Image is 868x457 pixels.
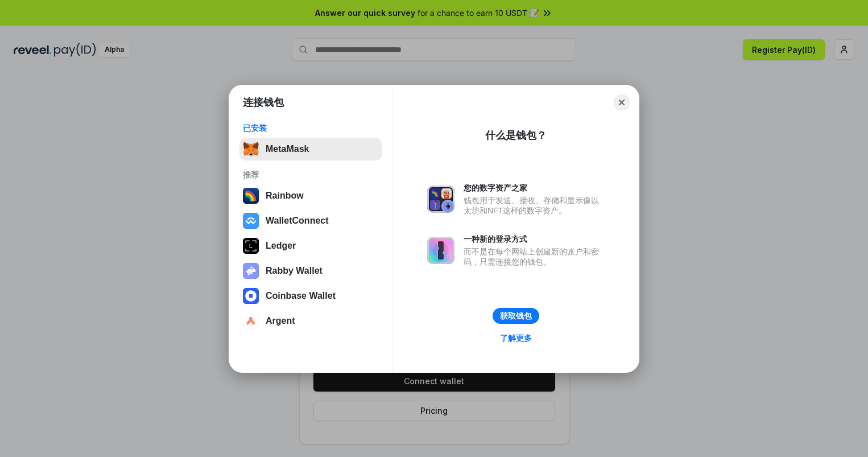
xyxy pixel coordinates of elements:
img: svg+xml,%3Csvg%20width%3D%2228%22%20height%3D%2228%22%20viewBox%3D%220%200%2028%2028%22%20fill%3D... [243,213,259,229]
div: Argent [266,316,295,326]
div: 什么是钱包？ [485,129,547,142]
button: 获取钱包 [493,308,539,324]
h1: 连接钱包 [243,96,284,109]
div: Coinbase Wallet [266,291,336,301]
div: 了解更多 [500,333,532,343]
button: Ledger [239,234,382,257]
div: Rainbow [266,191,304,201]
button: Rainbow [239,184,382,207]
img: svg+xml,%3Csvg%20fill%3D%22none%22%20height%3D%2233%22%20viewBox%3D%220%200%2035%2033%22%20width%... [243,141,259,157]
img: svg+xml,%3Csvg%20width%3D%2228%22%20height%3D%2228%22%20viewBox%3D%220%200%2028%2028%22%20fill%3D... [243,313,259,329]
div: MetaMask [266,144,309,154]
div: 钱包用于发送、接收、存储和显示像以太坊和NFT这样的数字资产。 [464,195,605,216]
button: Rabby Wallet [239,260,382,282]
div: 获取钱包 [500,311,532,321]
button: MetaMask [239,138,382,160]
img: svg+xml,%3Csvg%20xmlns%3D%22http%3A%2F%2Fwww.w3.org%2F2000%2Fsvg%22%20fill%3D%22none%22%20viewBox... [427,186,454,213]
a: 了解更多 [493,331,539,345]
button: Coinbase Wallet [239,285,382,307]
div: 已安装 [243,123,379,133]
img: svg+xml,%3Csvg%20width%3D%2228%22%20height%3D%2228%22%20viewBox%3D%220%200%2028%2028%22%20fill%3D... [243,288,259,304]
img: svg+xml,%3Csvg%20xmlns%3D%22http%3A%2F%2Fwww.w3.org%2F2000%2Fsvg%22%20width%3D%2228%22%20height%3... [243,238,259,254]
img: svg+xml,%3Csvg%20xmlns%3D%22http%3A%2F%2Fwww.w3.org%2F2000%2Fsvg%22%20fill%3D%22none%22%20viewBox... [243,263,259,279]
div: Rabby Wallet [266,266,323,276]
img: svg+xml,%3Csvg%20xmlns%3D%22http%3A%2F%2Fwww.w3.org%2F2000%2Fsvg%22%20fill%3D%22none%22%20viewBox... [427,237,454,264]
div: 一种新的登录方式 [464,234,605,244]
div: 而不是在每个网站上创建新的账户和密码，只需连接您的钱包。 [464,246,605,267]
img: svg+xml,%3Csvg%20width%3D%22120%22%20height%3D%22120%22%20viewBox%3D%220%200%20120%20120%22%20fil... [243,188,259,204]
div: 您的数字资产之家 [464,183,605,193]
button: WalletConnect [239,209,382,232]
button: Argent [239,310,382,332]
div: Ledger [266,241,296,251]
div: WalletConnect [266,216,329,226]
button: Close [614,94,630,110]
div: 推荐 [243,170,379,180]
